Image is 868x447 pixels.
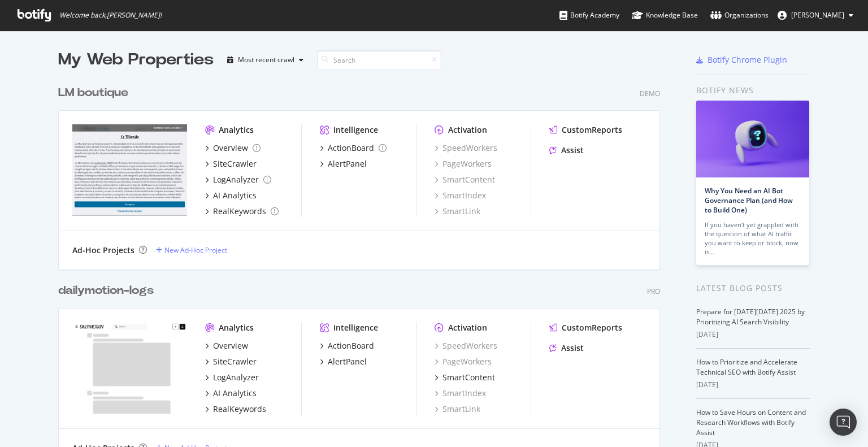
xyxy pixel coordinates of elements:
div: LogAnalyzer [213,174,259,185]
div: RealKeywords [213,403,266,415]
div: RealKeywords [213,206,266,217]
img: www.dailymotion.com [72,322,187,414]
div: Latest Blog Posts [696,282,810,294]
a: How to Save Hours on Content and Research Workflows with Botify Assist [696,407,806,437]
span: Welcome back, [PERSON_NAME] ! [59,11,162,20]
div: LM boutique [58,85,128,101]
div: Analytics [219,124,254,136]
div: ActionBoard [328,142,374,154]
div: Activation [448,124,487,136]
a: LogAnalyzer [205,372,259,383]
div: Botify Chrome Plugin [708,54,787,66]
a: RealKeywords [205,206,279,217]
a: SmartIndex [435,190,486,201]
a: SmartLink [435,206,480,217]
a: Overview [205,142,261,154]
div: dailymotion-logs [58,283,154,299]
div: CustomReports [562,124,622,136]
a: SiteCrawler [205,158,257,170]
a: Overview [205,340,248,351]
div: Overview [213,142,248,154]
div: Botify news [696,84,810,97]
div: Open Intercom Messenger [830,409,857,436]
a: dailymotion-logs [58,283,158,299]
a: RealKeywords [205,403,266,415]
a: AlertPanel [320,356,367,367]
a: SmartLink [435,403,480,415]
div: Overview [213,340,248,351]
a: How to Prioritize and Accelerate Technical SEO with Botify Assist [696,357,797,377]
a: LogAnalyzer [205,174,271,185]
button: [PERSON_NAME] [769,6,862,24]
a: SiteCrawler [205,356,257,367]
div: My Web Properties [58,49,214,71]
button: Most recent crawl [223,51,308,69]
a: AI Analytics [205,190,257,201]
div: AI Analytics [213,388,257,399]
div: LogAnalyzer [213,372,259,383]
a: SmartContent [435,174,495,185]
a: ActionBoard [320,142,387,154]
a: Botify Chrome Plugin [696,54,787,66]
div: Intelligence [333,124,378,136]
a: Assist [549,342,584,354]
a: LM boutique [58,85,133,101]
div: Demo [640,89,660,98]
div: Botify Academy [559,10,619,21]
a: CustomReports [549,124,622,136]
div: Assist [561,145,584,156]
a: ActionBoard [320,340,374,351]
a: PageWorkers [435,356,492,367]
a: CustomReports [549,322,622,333]
a: PageWorkers [435,158,492,170]
div: Analytics [219,322,254,333]
div: Organizations [710,10,769,21]
a: Why You Need an AI Bot Governance Plan (and How to Build One) [705,186,793,215]
div: AI Analytics [213,190,257,201]
input: Search [317,50,441,70]
a: Assist [549,145,584,156]
div: New Ad-Hoc Project [164,245,227,255]
div: Knowledge Base [632,10,698,21]
div: SiteCrawler [213,356,257,367]
a: New Ad-Hoc Project [156,245,227,255]
div: CustomReports [562,322,622,333]
div: SmartContent [442,372,495,383]
a: Prepare for [DATE][DATE] 2025 by Prioritizing AI Search Visibility [696,307,805,327]
div: [DATE] [696,329,810,340]
div: Most recent crawl [238,57,294,63]
div: If you haven’t yet grappled with the question of what AI traffic you want to keep or block, now is… [705,220,801,257]
div: Pro [647,287,660,296]
a: AI Analytics [205,388,257,399]
span: frederic Devigne [791,10,844,20]
img: - JA [72,124,187,216]
div: AlertPanel [328,356,367,367]
a: SpeedWorkers [435,340,497,351]
a: SpeedWorkers [435,142,497,154]
a: SmartContent [435,372,495,383]
div: Activation [448,322,487,333]
div: Ad-Hoc Projects [72,245,134,256]
div: ActionBoard [328,340,374,351]
div: Intelligence [333,322,378,333]
a: AlertPanel [320,158,367,170]
div: AlertPanel [328,158,367,170]
a: SmartIndex [435,388,486,399]
img: Why You Need an AI Bot Governance Plan (and How to Build One) [696,101,809,177]
div: Assist [561,342,584,354]
div: [DATE] [696,380,810,390]
div: SiteCrawler [213,158,257,170]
